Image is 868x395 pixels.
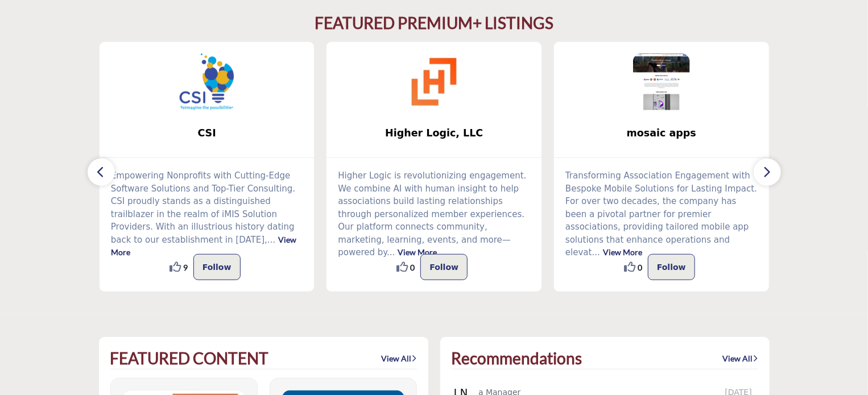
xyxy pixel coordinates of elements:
p: Higher Logic is revolutionizing engagement. We combine AI with human insight to help associations... [338,169,530,259]
a: Higher Logic, LLC [326,118,542,148]
span: 9 [183,261,188,273]
a: View All [723,353,758,364]
h2: Recommendations [452,349,582,368]
a: View More [111,235,296,257]
span: ... [592,247,600,257]
p: Transforming Association Engagement with Bespoke Mobile Solutions for Lasting Impact. For over tw... [565,169,758,259]
span: ... [267,235,275,245]
a: View More [603,247,642,257]
span: 0 [638,261,642,273]
h2: FEATURED CONTENT [110,349,269,368]
h2: FEATURED PREMIUM+ LISTINGS [315,14,553,33]
a: CSI [100,118,315,148]
span: 0 [410,261,415,273]
p: Empowering Nonprofits with Cutting-Edge Software Solutions and Top-Tier Consulting. CSI proudly s... [111,169,303,259]
button: Follow [420,254,468,280]
img: mosaic apps [633,53,690,110]
button: Follow [193,254,241,280]
a: View All [382,353,417,364]
p: Follow [657,260,686,274]
span: mosaic apps [571,126,752,140]
b: Higher Logic, LLC [344,118,524,148]
b: CSI [117,118,297,148]
span: ... [387,247,395,257]
a: mosaic apps [554,118,769,148]
button: Follow [648,254,695,280]
img: CSI [179,53,235,110]
img: Higher Logic, LLC [406,53,462,110]
span: CSI [117,126,297,140]
span: Higher Logic, LLC [344,126,524,140]
p: Follow [429,260,458,274]
p: Follow [202,260,232,274]
b: mosaic apps [571,118,752,148]
a: View More [398,247,437,257]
